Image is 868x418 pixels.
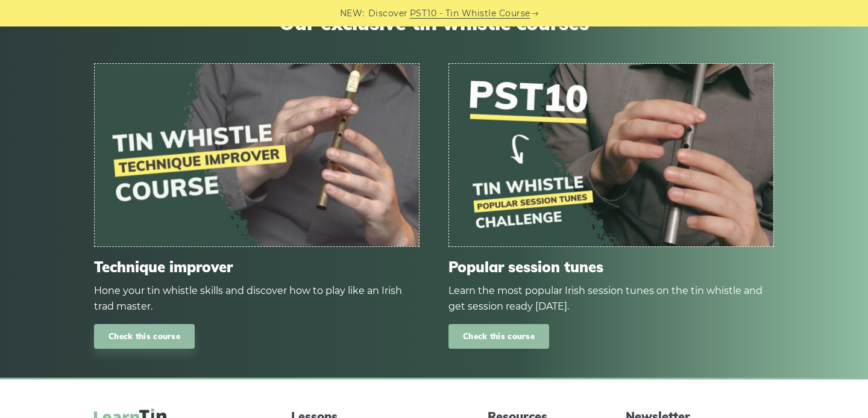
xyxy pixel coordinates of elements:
[368,7,408,20] span: Discover
[410,7,530,20] a: PST10 - Tin Whistle Course
[94,324,195,349] a: Check this course
[94,11,774,34] span: Our exclusive tin whistle courses
[94,258,420,276] span: Technique improver
[448,283,774,314] div: Learn the most popular Irish session tunes on the tin whistle and get session ready [DATE].
[448,324,549,349] a: Check this course
[94,283,420,314] div: Hone your tin whistle skills and discover how to play like an Irish trad master.
[448,258,774,276] span: Popular session tunes
[340,7,365,20] span: NEW:
[95,64,419,246] img: tin-whistle-course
